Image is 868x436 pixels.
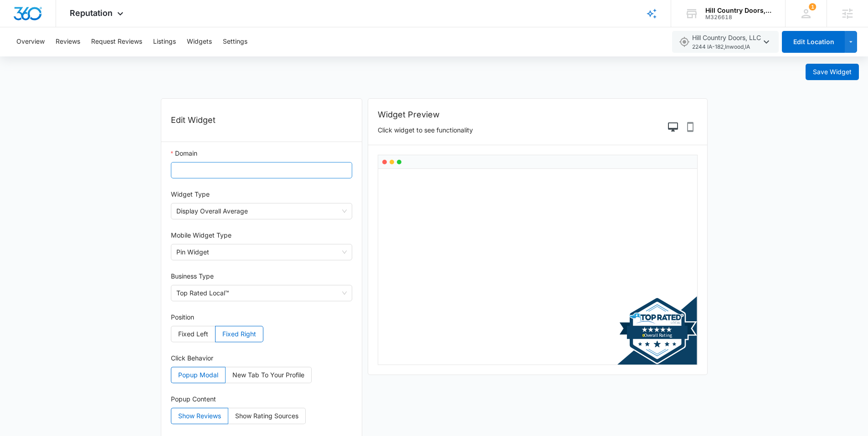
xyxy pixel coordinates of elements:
div: Keywords by Traffic [101,54,154,60]
span: Top Rated Local™ [176,285,347,301]
div: Domain: [DOMAIN_NAME] [24,24,100,31]
span: Show Rating Sources [235,412,298,420]
label: Popup Content [171,394,216,404]
span: Save Widget [813,67,852,77]
div: Desktop Preview [378,155,698,365]
label: Click Behavior [171,353,213,363]
span: Popup Modal [178,371,218,379]
button: Settings [223,27,247,56]
img: logo_orange.svg [15,15,22,22]
button: Hill Country Doors, LLC2244 IA-182,Inwood,IA [672,31,779,53]
div: Domain Overview [35,54,82,60]
span: 2244 IA-182 , Inwood , IA [692,43,761,51]
span: Display Overall Average [176,203,347,219]
button: Request Reviews [91,27,142,56]
img: website_grey.svg [15,24,22,31]
input: Domain [171,162,353,178]
label: Widget Type [171,189,210,199]
span: Pin Widget [176,244,347,260]
label: Domain [171,148,197,158]
button: Overview [16,27,45,56]
p: Click widget to see functionality [378,125,473,135]
span: New Tab To Your Profile [232,371,304,379]
button: Save Widget [806,64,859,80]
button: Desktop Preview [666,120,680,135]
span: 1 [809,3,816,10]
button: Listings [153,27,176,56]
h2: Widget Preview [378,108,473,121]
text: Overall Rating [642,332,672,338]
div: v 4.0.25 [26,15,45,22]
span: Hill Country Doors, LLC [692,33,761,51]
label: Mobile Widget Type [171,230,231,240]
button: Phone Preview [683,120,698,135]
span: Fixed Left [178,330,208,338]
h1: Edit Widget [171,114,353,127]
tspan: 0 [642,332,645,338]
span: Reputation [70,8,113,18]
div: notifications count [809,3,816,10]
button: Widgets [187,27,212,56]
span: Fixed Right [222,330,256,338]
div: account id [705,14,772,20]
button: Edit Location [782,31,845,53]
span: Show Reviews [178,412,221,420]
label: Position [171,312,194,322]
div: account name [705,7,772,14]
button: Reviews [56,27,80,56]
label: Business Type [171,271,214,281]
img: tab_keywords_by_traffic_grey.svg [91,53,98,60]
img: tab_domain_overview_orange.svg [25,53,32,60]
